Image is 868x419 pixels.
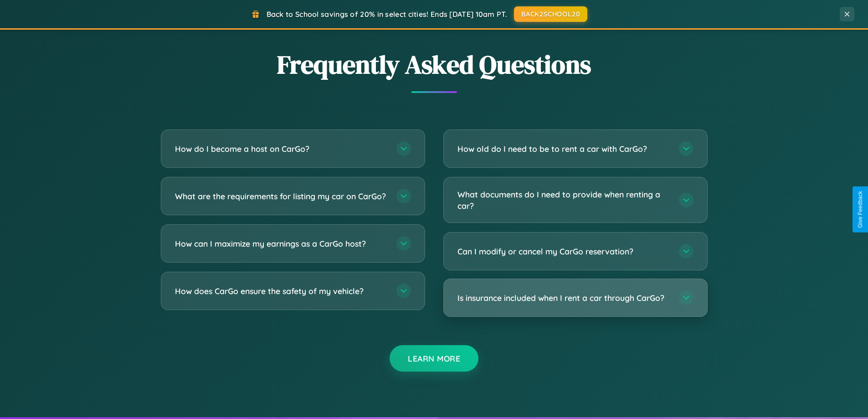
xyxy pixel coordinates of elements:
[457,246,670,257] h3: Can I modify or cancel my CarGo reservation?
[390,345,478,372] button: Learn More
[267,10,507,19] span: Back to School savings of 20% in select cities! Ends [DATE] 10am PT.
[175,191,387,202] h3: What are the requirements for listing my car on CarGo?
[175,143,387,155] h3: How do I become a host on CarGo?
[857,191,863,228] div: Give Feedback
[175,238,387,249] h3: How can I maximize my earnings as a CarGo host?
[514,6,587,22] button: BACK2SCHOOL20
[457,143,670,155] h3: How old do I need to be to rent a car with CarGo?
[457,189,670,211] h3: What documents do I need to provide when renting a car?
[161,47,708,82] h2: Frequently Asked Questions
[175,285,387,297] h3: How does CarGo ensure the safety of my vehicle?
[457,292,670,304] h3: Is insurance included when I rent a car through CarGo?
